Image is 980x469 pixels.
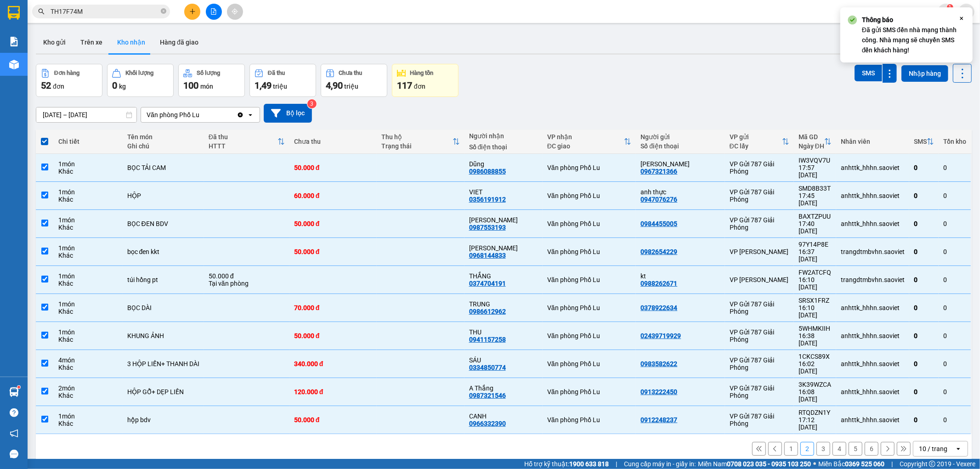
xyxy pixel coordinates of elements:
[127,416,199,424] div: hộp bdv
[640,360,677,367] div: 0983582622
[799,213,832,220] div: BAXTZPUU
[206,4,222,20] button: file-add
[469,280,506,287] div: 0374704191
[268,70,285,76] div: Đã thu
[799,192,832,207] div: 17:45 [DATE]
[255,80,272,91] span: 1,49
[58,364,118,371] div: Khác
[640,304,677,311] div: 0378922634
[943,164,966,171] div: 0
[36,107,136,122] input: Select a date range.
[161,7,166,16] span: close-circle
[247,111,254,119] svg: open
[17,386,20,389] sup: 1
[914,332,934,339] div: 0
[153,31,206,53] button: Hàng đã giao
[58,280,118,287] div: Khác
[36,64,102,97] button: Đơn hàng52đơn
[469,412,538,420] div: CANH
[624,459,696,469] span: Cung cấp máy in - giấy in:
[294,416,372,424] div: 50.000 đ
[58,168,118,175] div: Khác
[958,15,965,22] svg: Close
[799,353,832,360] div: 1CKCS89X
[862,15,958,55] div: Đã gửi SMS đến nhà mạng thành công. Nhà mạng sẽ chuyển SMS đến khách hàng!
[469,300,538,308] div: TRUNG
[469,336,506,343] div: 0941157258
[943,138,966,145] div: Tồn kho
[397,80,412,91] span: 117
[730,216,789,231] div: VP Gửi 787 Giải Phóng
[865,442,878,456] button: 6
[640,160,720,168] div: Anh Nhiệm
[326,80,343,91] span: 4,90
[799,416,832,431] div: 17:12 [DATE]
[799,220,832,235] div: 17:40 [DATE]
[232,8,238,15] span: aim
[730,356,789,371] div: VP Gửi 787 Giải Phóng
[294,332,372,339] div: 50.000 đ
[469,188,538,196] div: VIET
[381,142,452,150] div: Trạng thái
[58,420,118,427] div: Khác
[799,360,832,375] div: 16:02 [DATE]
[410,70,434,76] div: Hàng tồn
[58,224,118,231] div: Khác
[294,220,372,227] div: 50.000 đ
[209,133,278,141] div: Đã thu
[914,276,934,283] div: 0
[813,462,816,466] span: ⚪️
[849,442,862,456] button: 5
[54,70,79,76] div: Đơn hàng
[58,412,118,420] div: 1 món
[469,216,538,224] div: XUÂN GIANG
[799,304,832,319] div: 16:10 [DATE]
[469,224,506,231] div: 0987553193
[948,4,952,11] span: 1
[58,188,118,196] div: 1 món
[818,459,884,469] span: Miền Bắc
[943,360,966,367] div: 0
[8,6,20,20] img: logo-vxr
[929,461,935,467] span: copyright
[547,142,624,150] div: ĐC giao
[943,332,966,339] div: 0
[273,83,287,90] span: triệu
[914,164,934,171] div: 0
[377,130,464,154] th: Toggle SortBy
[127,388,199,396] div: HỘP GỖ+ DẸP LIỀN
[547,220,631,227] div: Văn phòng Phố Lu
[524,459,609,469] span: Hỗ trợ kỹ thuật:
[841,416,905,424] div: anhttk_hhhn.saoviet
[58,272,118,280] div: 1 món
[58,392,118,399] div: Khác
[958,4,974,20] button: caret-down
[58,216,118,224] div: 1 món
[119,83,126,90] span: kg
[294,388,372,396] div: 120.000 đ
[547,304,631,311] div: Văn phòng Phố Lu
[127,164,199,171] div: BỌC TẢI CAM
[547,416,631,424] div: Văn phòng Phố Lu
[914,360,934,367] div: 0
[943,220,966,227] div: 0
[543,130,636,154] th: Toggle SortBy
[943,388,966,396] div: 0
[197,70,220,76] div: Số lượng
[53,83,64,90] span: đơn
[730,133,782,141] div: VP gửi
[640,220,677,227] div: 0984455005
[10,408,18,417] span: question-circle
[730,188,789,203] div: VP Gửi 787 Giải Phóng
[209,272,285,280] div: 50.000 đ
[469,328,538,336] div: THU
[294,164,372,171] div: 50.000 đ
[9,60,19,69] img: warehouse-icon
[200,110,201,119] input: Selected Văn phòng Phố Lu.
[640,168,677,175] div: 0967321366
[294,304,372,311] div: 70.000 đ
[392,64,459,97] button: Hàng tồn117đơn
[209,280,285,287] div: Tại văn phòng
[112,80,117,91] span: 0
[58,244,118,252] div: 1 món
